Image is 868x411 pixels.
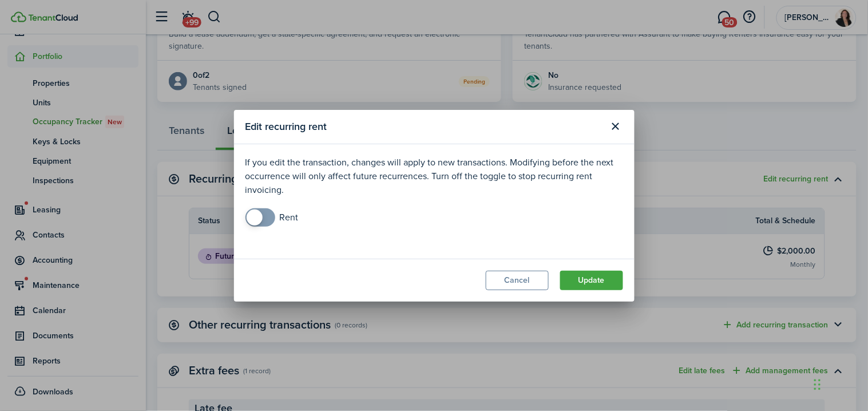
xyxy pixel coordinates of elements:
modal-title: Edit recurring rent [245,116,604,138]
div: Drag [814,367,821,402]
button: Cancel [486,271,549,290]
p: If you edit the transaction, changes will apply to new transactions. Modifying before the next oc... [245,156,623,197]
iframe: Chat Widget [811,356,868,411]
button: Update [560,271,623,290]
button: Close modal [607,117,626,136]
